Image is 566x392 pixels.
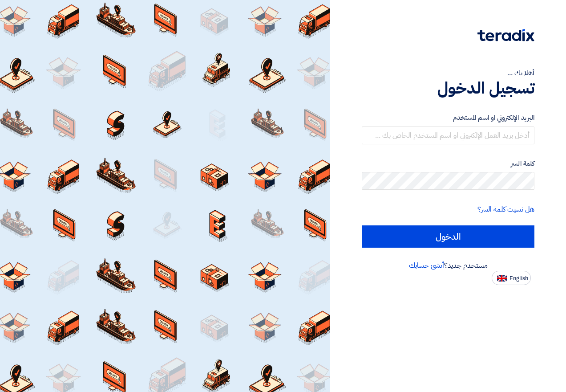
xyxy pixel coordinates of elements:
[362,127,534,144] input: أدخل بريد العمل الإلكتروني او اسم المستخدم الخاص بك ...
[362,225,534,248] input: الدخول
[362,68,534,78] div: أهلا بك ...
[492,271,531,285] button: English
[477,29,534,41] img: Teradix logo
[409,260,444,271] a: أنشئ حسابك
[509,275,528,282] span: English
[362,260,534,271] div: مستخدم جديد؟
[497,275,507,282] img: en-US.png
[477,204,534,215] a: هل نسيت كلمة السر؟
[362,113,534,123] label: البريد الإلكتروني او اسم المستخدم
[362,78,534,98] h1: تسجيل الدخول
[362,159,534,169] label: كلمة السر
